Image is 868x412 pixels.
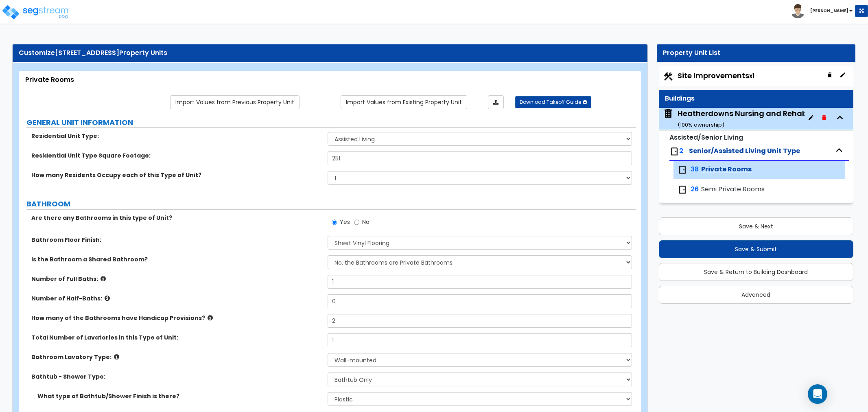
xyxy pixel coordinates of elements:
[31,353,321,361] label: Bathroom Lavatory Type:
[55,48,119,57] span: [STREET_ADDRESS]
[749,72,754,80] small: x1
[37,392,321,400] label: What type of Bathtub/Shower Finish is there?
[101,276,106,282] i: click for more info!
[31,255,321,263] label: Is the Bathroom a Shared Bathroom?
[362,218,370,226] span: No
[114,354,119,360] i: click for more info!
[26,199,636,209] label: BATHROOM
[679,146,683,156] span: 2
[31,214,321,222] label: Are there any Bathrooms in this type of Unit?
[515,96,591,108] button: Download Takeoff Guide
[663,108,673,119] img: building.svg
[701,165,752,174] span: Private Rooms
[1,4,70,20] img: logo_pro_r.png
[659,240,853,258] button: Save & Submit
[701,185,765,194] span: Semi Private Rooms
[19,48,641,58] div: Customize Property Units
[208,315,213,321] i: click for more info!
[691,185,699,194] span: 26
[170,95,300,109] a: Import the dynamic attribute values from previous properties.
[31,236,321,244] label: Bathroom Floor Finish:
[808,384,827,404] div: Open Intercom Messenger
[691,165,699,174] span: 38
[669,147,679,156] img: door.png
[341,95,467,109] a: Import the dynamic attribute values from existing properties.
[678,185,687,195] img: door.png
[31,314,321,322] label: How many of the Bathrooms have Handicap Provisions?
[678,165,687,175] img: door.png
[678,70,754,81] span: Site Improvements
[354,218,359,227] input: No
[25,75,635,85] div: Private Rooms
[659,263,853,281] button: Save & Return to Building Dashboard
[31,373,321,381] label: Bathtub - Shower Type:
[31,294,321,302] label: Number of Half-Baths:
[26,117,636,128] label: GENERAL UNIT INFORMATION
[791,4,805,18] img: avatar.png
[663,71,673,82] img: Construction.png
[31,132,321,140] label: Residential Unit Type:
[659,286,853,304] button: Advanced
[31,171,321,179] label: How many Residents Occupy each of this Type of Unit?
[665,94,847,103] div: Buildings
[488,95,504,109] a: Import the dynamic attributes value through Excel sheet
[689,146,800,156] span: Senior/Assisted Living Unit Type
[31,275,321,283] label: Number of Full Baths:
[105,295,110,301] i: click for more info!
[332,218,337,227] input: Yes
[663,108,805,129] span: Heatherdowns Nursing and Rehab (SNF) / Heatherdowns Assisted Living (AL)
[678,121,724,129] small: ( 100 % ownership)
[659,217,853,235] button: Save & Next
[810,8,848,14] b: [PERSON_NAME]
[31,333,321,342] label: Total Number of Lavatories in this Type of Unit:
[663,48,849,58] div: Property Unit List
[340,218,350,226] span: Yes
[520,99,581,105] span: Download Takeoff Guide
[31,151,321,160] label: Residential Unit Type Square Footage:
[669,133,743,142] small: Assisted/Senior Living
